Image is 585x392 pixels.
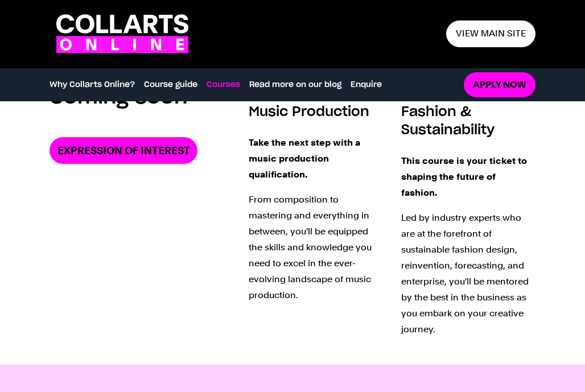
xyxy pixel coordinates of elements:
a: Apply now [464,72,535,98]
a: View main site [446,20,535,47]
span: Led by industry experts who are at the forefront of sustainable fashion design, reinvention, fore... [401,212,529,335]
h3: Fashion & Sustainability [401,103,535,139]
a: Why Collarts Online? [50,79,135,91]
strong: This course is your ticket to shaping the future of fashion. [401,155,527,198]
p: From composition to mastering and everything in between, you'll be equipped the skills and knowle... [249,192,383,303]
a: Enquire [351,79,382,91]
a: Course guide [144,79,197,91]
h3: Music Production [249,103,383,121]
a: Read more on our blog [249,79,341,91]
strong: Take the next step with a music production qualification. [249,137,360,180]
a: Courses [207,79,240,91]
a: Expression of Interest [50,137,197,164]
